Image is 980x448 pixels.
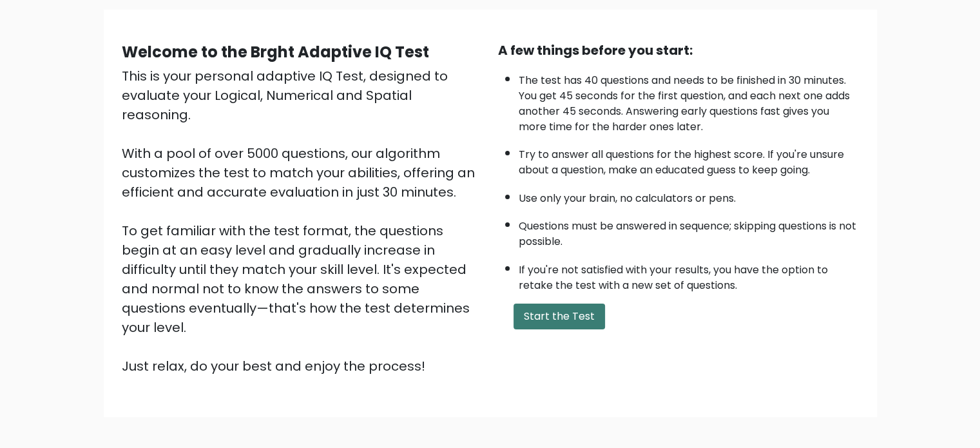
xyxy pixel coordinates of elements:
li: Try to answer all questions for the highest score. If you're unsure about a question, make an edu... [519,141,859,178]
div: This is your personal adaptive IQ Test, designed to evaluate your Logical, Numerical and Spatial ... [122,66,483,376]
button: Start the Test [514,304,605,329]
li: Questions must be answered in sequence; skipping questions is not possible. [519,212,859,249]
li: The test has 40 questions and needs to be finished in 30 minutes. You get 45 seconds for the firs... [519,66,859,135]
li: Use only your brain, no calculators or pens. [519,184,859,206]
div: A few things before you start: [498,41,859,60]
b: Welcome to the Brght Adaptive IQ Test [122,41,429,63]
li: If you're not satisfied with your results, you have the option to retake the test with a new set ... [519,256,859,293]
